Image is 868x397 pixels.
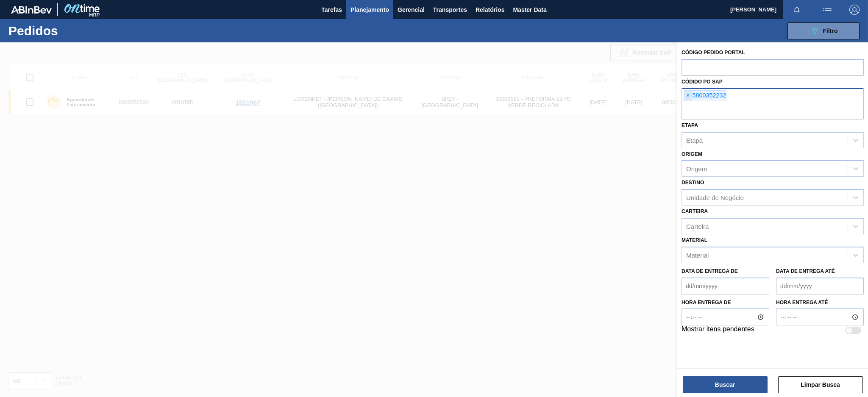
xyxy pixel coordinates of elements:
[686,165,707,172] div: Origem
[682,122,698,128] label: Etapa
[682,50,745,56] label: Código Pedido Portal
[686,222,709,230] div: Carteira
[351,5,389,15] span: Planejamento
[686,251,709,258] div: Material
[776,268,835,274] label: Data de Entrega até
[682,79,723,85] label: Códido PO SAP
[849,5,860,15] img: Logout
[822,5,832,15] img: userActions
[823,28,838,34] span: Filtro
[776,278,864,294] input: dd/mm/yyyy
[398,5,425,15] span: Gerencial
[682,151,702,157] label: Origem
[433,5,467,15] span: Transportes
[686,136,703,144] div: Etapa
[684,90,726,101] div: 5800352232
[682,180,704,186] label: Destino
[783,4,810,16] button: Notificações
[682,325,754,336] label: Mostrar itens pendentes
[513,5,546,15] span: Master Data
[476,5,504,15] span: Relatórios
[776,297,864,309] label: Hora entrega até
[682,268,738,274] label: Data de Entrega de
[682,208,708,214] label: Carteira
[686,194,744,201] div: Unidade de Negócio
[682,297,769,309] label: Hora entrega de
[682,237,707,243] label: Material
[321,5,342,15] span: Tarefas
[684,91,692,101] span: ×
[11,6,52,14] img: TNhmsLtSVTkK8tSr43FrP2fwEKptu5GPRR3wAAAABJRU5ErkJggg==
[787,22,860,39] button: Filtro
[8,26,136,36] h1: Pedidos
[682,278,769,294] input: dd/mm/yyyy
